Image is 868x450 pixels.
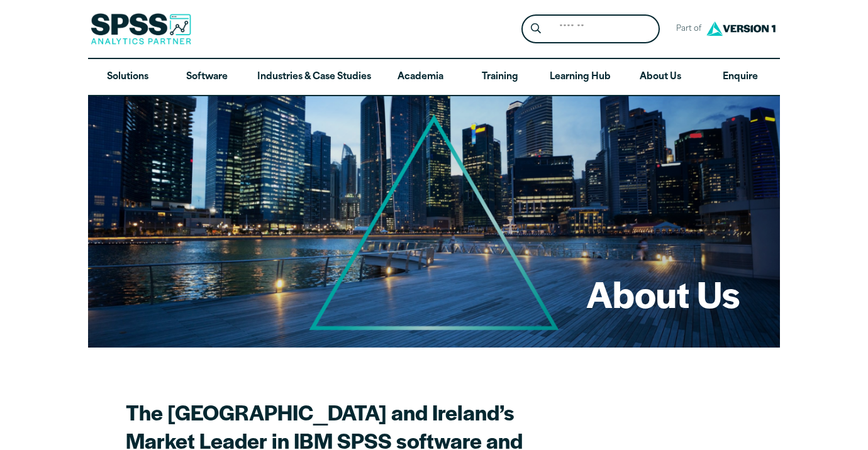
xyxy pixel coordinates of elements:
a: Academia [381,59,460,96]
a: Software [167,59,247,96]
a: Enquire [701,59,780,96]
a: Learning Hub [540,59,621,96]
form: Site Header Search Form [521,14,660,44]
nav: Desktop version of site main menu [88,59,780,96]
button: Search magnifying glass icon [525,18,548,41]
a: Solutions [88,59,167,96]
a: Industries & Case Studies [247,59,381,96]
img: SPSS Analytics Partner [91,13,191,45]
a: About Us [621,59,700,96]
span: Part of [670,20,703,38]
img: Version1 Logo [703,17,779,40]
a: Training [460,59,540,96]
svg: Search magnifying glass icon [531,23,541,34]
h1: About Us [586,269,740,318]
